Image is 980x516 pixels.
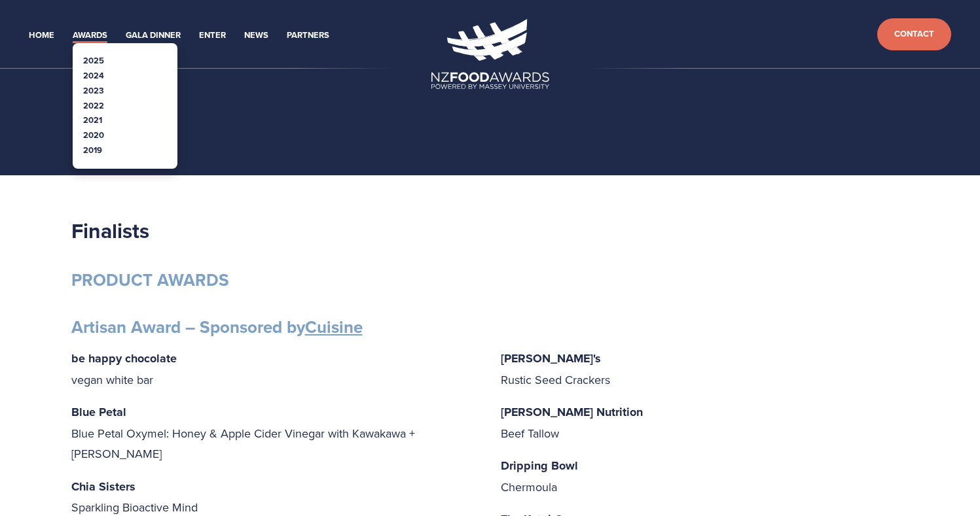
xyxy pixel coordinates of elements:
[83,129,104,141] a: 2020
[126,28,181,43] a: Gala Dinner
[501,455,909,497] p: Chermoula
[71,350,177,367] strong: be happy chocolate
[71,315,363,339] strong: Artisan Award – Sponsored by
[501,402,909,443] p: Beef Tallow
[287,28,329,43] a: Partners
[501,348,909,390] p: Rustic Seed Crackers
[73,28,107,43] a: Awards
[501,404,643,421] strong: [PERSON_NAME] Nutrition
[71,478,136,495] strong: Chia Sisters
[501,350,601,367] strong: [PERSON_NAME]'s
[877,18,951,50] a: Contact
[83,99,104,112] a: 2022
[71,404,126,421] strong: Blue Petal
[71,267,229,292] strong: PRODUCT AWARDS
[71,348,480,390] p: vegan white bar
[199,28,226,43] a: Enter
[83,69,104,82] a: 2024
[83,84,104,97] a: 2023
[305,315,363,339] a: Cuisine
[71,215,149,246] strong: Finalists
[83,144,102,156] a: 2019
[501,457,578,474] strong: Dripping Bowl
[83,114,102,126] a: 2021
[83,54,104,67] a: 2025
[29,28,54,43] a: Home
[71,402,480,464] p: Blue Petal Oxymel: Honey & Apple Cider Vinegar with Kawakawa + [PERSON_NAME]
[244,28,268,43] a: News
